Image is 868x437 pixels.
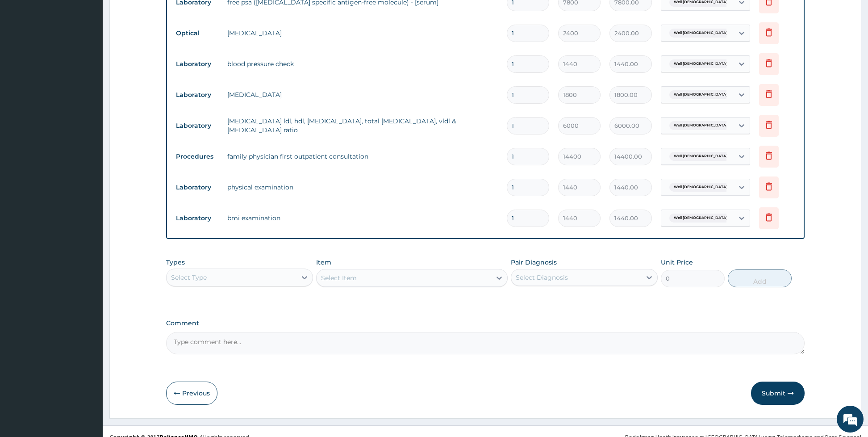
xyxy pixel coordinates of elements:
div: Select Diagnosis [516,273,568,282]
td: Laboratory [171,179,223,196]
span: Well [DEMOGRAPHIC_DATA] adult [669,59,742,68]
label: Types [166,259,185,266]
span: Well [DEMOGRAPHIC_DATA] adult [669,121,742,130]
div: Minimize live chat window [146,4,168,26]
td: bmi examination [223,209,502,227]
label: Pair Diagnosis [511,258,557,267]
td: [MEDICAL_DATA] ldl, hdl, [MEDICAL_DATA], total [MEDICAL_DATA], vldl & [MEDICAL_DATA] ratio [223,112,502,139]
button: Add [728,269,792,287]
td: [MEDICAL_DATA] [223,24,502,42]
span: Well [DEMOGRAPHIC_DATA] adult [669,90,742,99]
td: Laboratory [171,118,223,134]
td: physical examination [223,178,502,196]
button: Submit [751,382,805,405]
span: Well [DEMOGRAPHIC_DATA] adult [669,214,742,223]
td: [MEDICAL_DATA] [223,86,502,104]
td: blood pressure check [223,55,502,73]
td: Procedures [171,148,223,165]
td: Laboratory [171,87,223,103]
td: Laboratory [171,210,223,227]
button: Previous [166,382,217,405]
span: Well [DEMOGRAPHIC_DATA] adult [669,183,742,192]
span: Well [DEMOGRAPHIC_DATA] adult [669,152,742,161]
span: Well [DEMOGRAPHIC_DATA] adult [669,29,742,38]
span: We're online! [52,113,123,203]
img: d_794563401_company_1708531726252_794563401 [17,45,36,67]
td: family physician first outpatient consultation [223,147,502,165]
div: Select Type [171,273,207,282]
td: Laboratory [171,56,223,72]
textarea: Type your message and hit 'Enter' [4,244,170,275]
label: Item [316,258,331,267]
div: Chat with us now [46,50,150,62]
label: Unit Price [661,258,693,267]
label: Comment [166,319,805,327]
td: Optical [171,25,223,42]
